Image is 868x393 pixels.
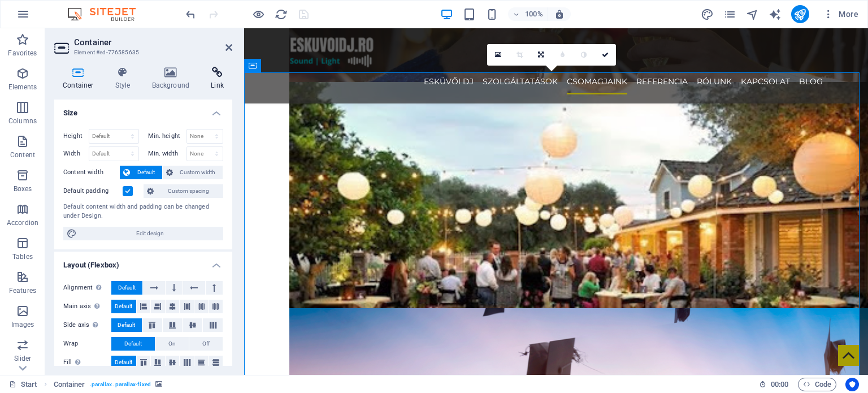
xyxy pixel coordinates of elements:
[63,337,111,351] label: Wrap
[791,5,809,23] button: publish
[111,281,142,295] button: Default
[9,286,36,295] p: Features
[525,7,543,21] h6: 100%
[63,227,223,240] button: Edit design
[144,67,203,90] h4: Background
[63,281,111,295] label: Alignment
[115,356,132,369] span: Default
[14,354,32,363] p: Slider
[818,5,863,23] button: More
[274,7,288,21] button: reload
[176,166,220,179] span: Custom width
[63,150,89,157] label: Width
[509,44,530,66] a: Crop mode
[63,300,111,313] label: Main axis
[798,378,836,391] button: Code
[74,47,210,58] h3: Element #ed-776585635
[111,356,136,369] button: Default
[63,318,111,332] label: Side axis
[723,8,736,21] i: Pages (Ctrl+Alt+S)
[793,8,806,21] i: Publish
[54,100,232,120] h4: Size
[155,337,189,351] button: On
[184,8,197,21] i: Undo: Change link (Ctrl+Z)
[63,184,123,198] label: Default padding
[74,37,232,47] h2: Container
[594,44,616,66] a: Confirm ( Ctrl ⏎ )
[9,378,37,391] a: Click to cancel selection. Double-click to open Pages
[701,7,714,21] button: design
[65,7,150,21] img: Editor Logo
[118,281,136,295] span: Default
[189,337,223,351] button: Off
[107,67,144,90] h4: Style
[10,150,35,159] p: Content
[54,252,232,272] h4: Layout (Flexbox)
[746,8,759,21] i: Navigator
[54,378,162,391] nav: breadcrumb
[508,7,548,21] button: 100%
[63,202,223,221] div: Default content width and padding can be changed under Design.
[759,378,789,391] h6: Session time
[120,166,162,179] button: Default
[12,252,33,261] p: Tables
[124,337,142,351] span: Default
[111,300,136,313] button: Default
[14,184,32,193] p: Boxes
[275,8,288,21] i: Reload page
[11,320,34,329] p: Images
[155,381,162,387] i: This element contains a background
[746,7,759,21] button: navigator
[63,166,120,179] label: Content width
[144,184,223,198] button: Custom spacing
[63,356,111,369] label: Fill
[554,9,565,19] i: On resize automatically adjust zoom level to fit chosen device.
[115,300,132,313] span: Default
[845,378,859,391] button: Usercentrics
[8,49,37,58] p: Favorites
[54,378,85,391] span: Click to select. Double-click to edit
[769,7,782,21] button: text_generator
[8,116,37,126] p: Columns
[8,83,37,92] p: Elements
[769,8,782,21] i: AI Writer
[133,166,159,179] span: Default
[530,44,552,66] a: Change orientation
[552,44,573,66] a: Blur
[163,166,223,179] button: Custom width
[168,337,176,351] span: On
[118,318,135,332] span: Default
[111,318,142,332] button: Default
[111,337,155,351] button: Default
[202,67,232,90] h4: Link
[90,378,151,391] span: . parallax .parallax-fixed
[803,378,831,391] span: Code
[573,44,594,66] a: Greyscale
[779,380,780,388] span: :
[7,218,38,227] p: Accordion
[54,67,107,90] h4: Container
[701,8,714,21] i: Design (Ctrl+Alt+Y)
[823,8,858,20] span: More
[723,7,737,21] button: pages
[487,44,509,66] a: Select files from the file manager, stock photos, or upload file(s)
[148,133,186,139] label: Min. height
[157,184,220,198] span: Custom spacing
[771,378,788,391] span: 00 00
[202,337,210,351] span: Off
[80,227,220,240] span: Edit design
[148,150,186,157] label: Min. width
[63,133,89,139] label: Height
[184,7,197,21] button: undo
